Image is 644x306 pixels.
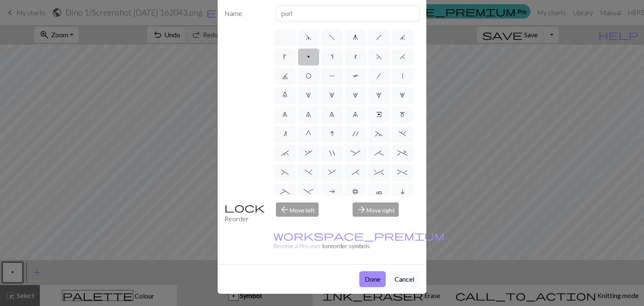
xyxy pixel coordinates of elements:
[374,169,384,176] span: ^
[399,130,406,137] span: .
[359,271,386,287] button: Done
[329,92,335,99] span: 2
[351,150,360,156] span: :
[328,169,336,176] span: &
[353,34,358,41] span: g
[376,34,382,41] span: h
[353,130,358,137] span: '
[273,232,444,249] a: Become a Pro user
[219,5,271,21] label: Name
[282,73,288,79] span: J
[304,188,313,195] span: -
[307,53,310,60] span: p
[282,92,288,99] span: 0
[400,34,405,41] span: j
[281,169,289,176] span: (
[376,111,382,118] span: e
[306,34,312,41] span: d
[374,150,384,156] span: ;
[400,53,405,60] span: H
[330,130,334,137] span: I
[273,232,444,249] small: to reorder symbols
[280,188,290,195] span: _
[329,111,335,118] span: 8
[400,188,405,195] span: i
[353,188,358,195] span: b
[354,53,357,60] span: t
[283,53,286,60] span: k
[219,202,271,224] div: Reorder
[377,73,381,79] span: /
[397,169,407,176] span: %
[273,230,444,241] span: workspace_premium
[397,150,407,156] span: +
[306,111,311,118] span: 7
[283,130,287,137] span: n
[329,73,335,79] span: P
[306,73,312,79] span: O
[376,53,382,60] span: F
[305,169,312,176] span: )
[376,188,382,195] span: c
[329,34,335,41] span: f
[329,188,335,195] span: a
[282,111,288,118] span: 6
[389,271,420,287] button: Cancel
[306,130,311,137] span: G
[306,92,311,99] span: 1
[281,150,289,156] span: `
[400,111,405,118] span: m
[402,73,403,79] span: |
[353,73,358,79] span: T
[400,92,405,99] span: 5
[353,111,358,118] span: 9
[376,92,382,99] span: 4
[375,130,383,137] span: ~
[329,150,335,156] span: "
[353,92,358,99] span: 3
[305,150,312,156] span: ,
[330,53,333,60] span: s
